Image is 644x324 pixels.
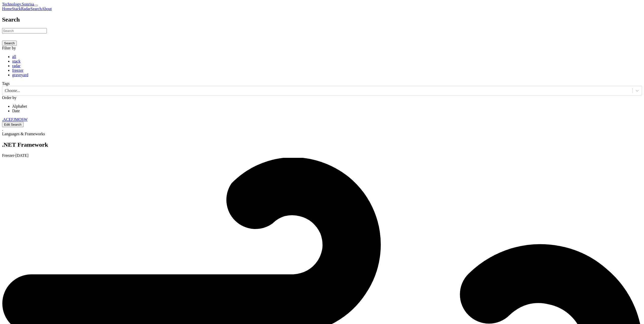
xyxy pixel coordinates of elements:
[2,16,642,23] h1: Search
[5,88,20,93] div: Choose...
[2,41,17,46] button: Search
[12,64,20,68] a: radar
[24,117,28,122] a: W
[12,54,16,59] a: all
[15,117,18,122] a: M
[18,117,22,122] a: O
[22,117,24,122] a: S
[12,73,28,77] a: graveyard
[6,117,9,122] a: C
[11,117,13,122] a: F
[2,96,642,100] div: Order by
[2,153,14,158] span: Freezer
[2,2,34,6] a: Technology.Sonrisa
[12,109,642,113] li: Date
[31,7,42,11] a: Search
[15,153,29,158] span: [DATE]
[2,153,642,158] div: -
[2,81,642,86] div: Tags
[2,28,47,33] input: Search
[2,46,642,50] div: Filter by
[12,104,642,109] li: Alphabet
[13,117,15,122] a: J
[2,7,12,11] a: Home
[12,59,20,63] a: stack
[2,141,642,148] h2: .NET Framework
[3,117,6,122] a: A
[2,122,24,127] button: Edit Search
[2,132,45,136] span: Languages & Frameworks
[41,7,52,11] a: About
[2,117,3,122] a: .
[34,5,38,6] button: Toggle navigation
[12,68,23,72] a: freezer
[9,117,11,122] a: E
[12,7,21,11] a: Stack
[2,127,3,131] label: .
[21,7,31,11] a: Radar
